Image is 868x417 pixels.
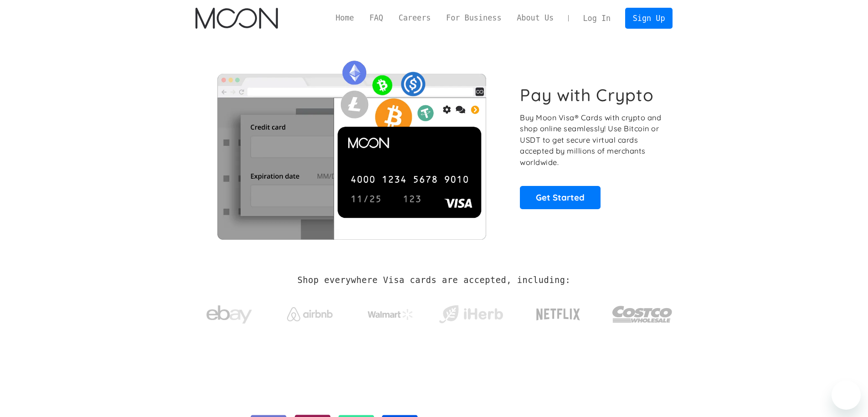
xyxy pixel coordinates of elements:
h2: Shop everywhere Visa cards are accepted, including: [298,275,570,285]
a: Careers [391,12,438,24]
a: For Business [438,12,509,24]
a: About Us [509,12,561,24]
img: Netflix [535,303,581,326]
h1: Pay with Crypto [520,85,654,105]
img: Moon Logo [195,8,278,29]
a: FAQ [362,12,391,24]
a: Airbnb [276,298,344,326]
img: Airbnb [287,307,333,321]
a: Get Started [520,186,601,209]
a: Home [328,12,362,24]
a: Walmart [356,300,424,324]
a: home [195,8,278,29]
img: Costco [612,297,673,331]
img: ebay [206,300,252,329]
a: Netflix [518,294,599,330]
a: Sign Up [625,8,673,28]
img: iHerb [437,303,505,326]
p: Buy Moon Visa® Cards with crypto and shop online seamlessly! Use Bitcoin or USDT to get secure vi... [520,112,663,168]
img: Walmart [368,309,413,320]
a: Costco [612,288,673,336]
iframe: Button to launch messaging window [832,381,861,410]
a: ebay [195,291,263,334]
a: iHerb [437,293,505,331]
a: Log In [575,8,618,28]
img: Moon Cards let you spend your crypto anywhere Visa is accepted. [195,54,508,239]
